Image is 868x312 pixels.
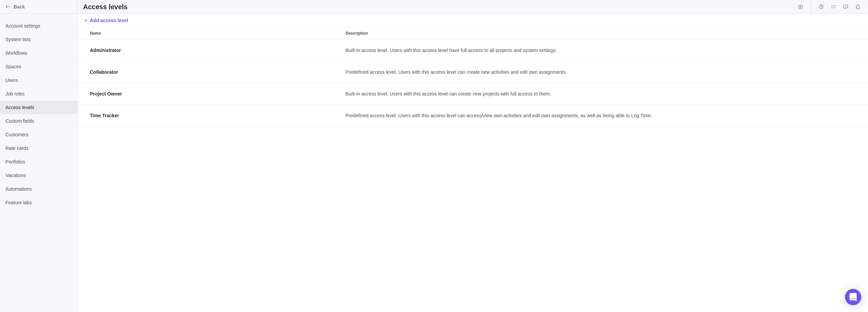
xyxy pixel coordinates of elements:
[343,39,707,61] div: Built-in access level. Users with this access level have full access to all projects and system s...
[343,61,707,83] div: Predefined access level. Users with this access level can create new activities and edit own assi...
[841,5,850,11] a: Approval requests
[845,289,861,305] div: Open Intercom Messenger
[5,36,72,43] span: System lists
[90,69,118,75] span: Collaborator
[346,112,652,119] span: Predefined access level. Users with this access level can access/view own activities and edit own...
[5,118,72,124] span: Custom fields
[87,105,343,126] div: Time Tracker
[816,2,826,12] span: Time logs
[829,2,838,12] span: My assignments
[5,131,72,138] span: Customers
[90,112,119,119] span: Time Tracker
[5,77,72,84] span: Users
[343,83,707,105] div: Description
[87,27,343,39] div: Name
[5,90,72,97] span: Job roles
[5,63,72,70] span: Spaces
[841,2,850,12] span: Approval requests
[83,2,127,12] h2: Access levels
[5,22,72,29] span: Account settings
[5,199,72,206] span: Feature labs
[853,2,863,12] span: Notifications
[5,186,72,192] span: Automations
[90,30,101,37] span: Name
[343,27,707,39] div: Description
[87,105,343,126] div: Name
[5,145,72,152] span: Rate cards
[343,83,707,104] div: Built-in access level. Users with this access level can create new projects with full access to t...
[343,105,707,126] div: Predefined access level. Users with this access level can access/view own activities and edit own...
[5,158,72,165] span: Portfolios
[78,39,868,312] div: grid
[90,90,122,97] span: Project Owner
[343,105,707,126] div: Description
[87,39,343,61] div: Administrator
[5,50,72,56] span: Workflows
[87,83,343,104] div: Project Owner
[346,30,368,37] span: Description
[87,61,343,83] div: Collaborator
[346,47,557,54] span: Built-in access level. Users with this access level have full access to all projects and system s...
[90,17,128,24] span: Add access level
[853,5,863,11] a: Notifications
[829,5,838,11] a: My assignments
[796,2,805,12] span: Start timer
[5,104,72,111] span: Access levels
[343,61,707,83] div: Description
[90,47,121,54] span: Administrator
[87,39,343,61] div: Name
[816,5,826,11] a: Time logs
[83,16,128,25] span: Add access level
[346,69,567,75] span: Predefined access level. Users with this access level can create new activities and edit own assi...
[87,61,343,83] div: Name
[5,172,72,179] span: Vacations
[87,83,343,105] div: Name
[343,39,707,61] div: Description
[14,3,75,10] span: Back
[346,90,551,97] span: Built-in access level. Users with this access level can create new projects with full access to t...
